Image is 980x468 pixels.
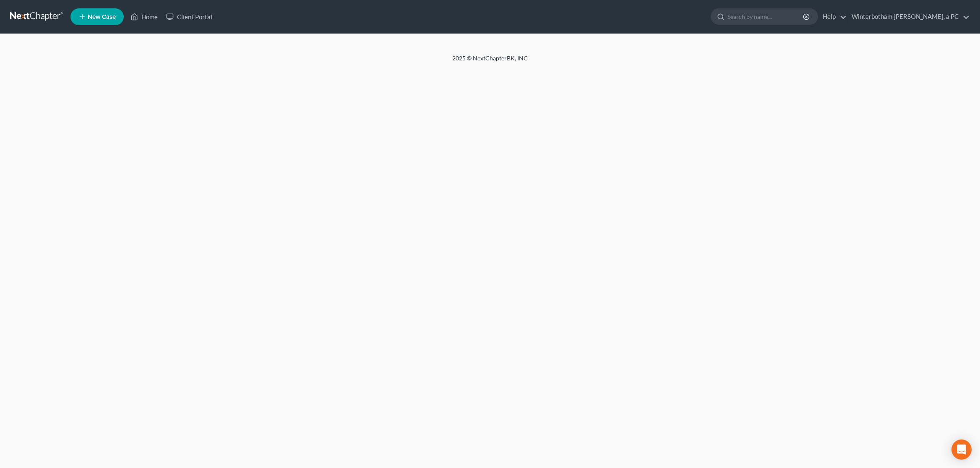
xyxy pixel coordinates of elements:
[88,14,116,20] span: New Case
[727,9,804,24] input: Search by name...
[818,9,847,24] a: Help
[951,439,972,460] div: Open Intercom Messenger
[251,54,729,69] div: 2025 © NextChapterBK, INC
[847,9,970,24] a: Winterbotham [PERSON_NAME], a PC
[126,9,162,24] a: Home
[162,9,216,24] a: Client Portal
